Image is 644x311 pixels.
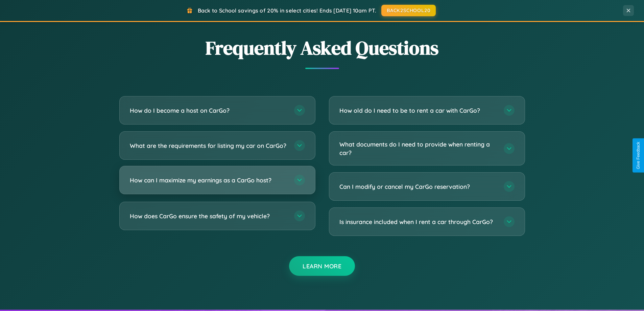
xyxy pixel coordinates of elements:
h3: How does CarGo ensure the safety of my vehicle? [130,212,287,220]
h3: What are the requirements for listing my car on CarGo? [130,141,287,150]
h3: How can I maximize my earnings as a CarGo host? [130,176,287,184]
button: BACK2SCHOOL20 [381,5,436,16]
h3: Is insurance included when I rent a car through CarGo? [339,218,497,226]
h2: Frequently Asked Questions [119,35,525,61]
button: Learn More [289,256,355,276]
h3: What documents do I need to provide when renting a car? [339,140,497,157]
span: Back to School savings of 20% in select cities! Ends [DATE] 10am PT. [198,7,376,14]
h3: How do I become a host on CarGo? [130,106,287,115]
h3: Can I modify or cancel my CarGo reservation? [339,182,497,191]
h3: How old do I need to be to rent a car with CarGo? [339,106,497,115]
div: Give Feedback [636,142,641,169]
